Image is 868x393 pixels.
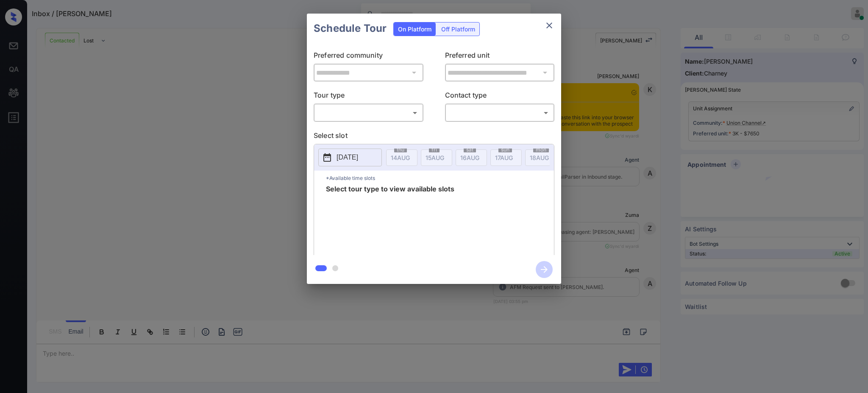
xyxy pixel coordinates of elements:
[326,185,454,253] span: Select tour type to view available slots
[445,50,555,64] p: Preferred unit
[394,22,436,36] div: On Platform
[445,90,555,104] p: Contact type
[307,14,393,43] h2: Schedule Tour
[314,50,423,64] p: Preferred community
[541,17,558,34] button: close
[337,152,358,163] p: [DATE]
[318,149,382,166] button: [DATE]
[314,90,423,104] p: Tour type
[326,171,554,185] p: *Available time slots
[314,130,554,144] p: Select slot
[437,22,479,36] div: Off Platform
